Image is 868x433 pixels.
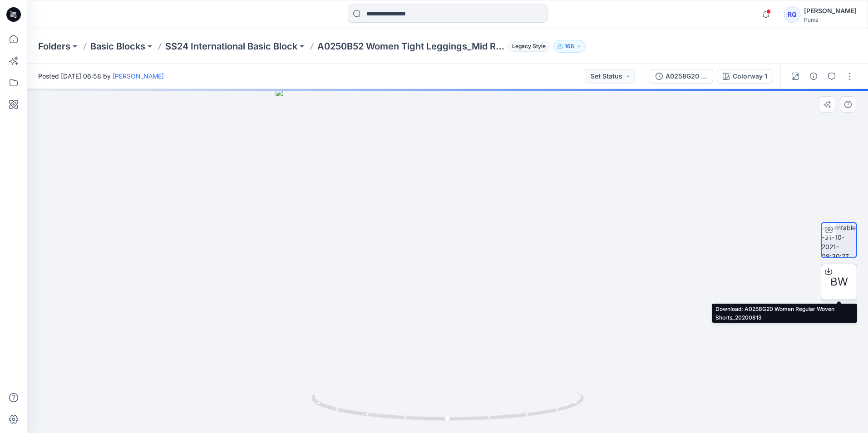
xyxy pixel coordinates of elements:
[90,40,145,53] a: Basic Blocks
[806,69,821,84] button: Details
[717,69,773,84] button: Colorway 1
[830,274,848,290] span: BW
[666,71,707,81] div: A0258G20 Women Regular Woven Shorts
[565,41,574,51] p: 168
[504,40,550,53] button: Legacy Style
[822,223,856,257] img: turntable-31-10-2021-09:30:27
[317,40,504,53] p: A0250B52 Women Tight Leggings_Mid Rise
[804,5,857,16] div: [PERSON_NAME]
[113,72,164,80] a: [PERSON_NAME]
[784,6,800,23] div: RQ
[38,71,164,81] span: Posted [DATE] 06:58 by
[553,40,586,53] button: 168
[508,41,550,52] span: Legacy Style
[733,71,767,81] div: Colorway 1
[650,69,713,84] button: A0258G20 Women Regular Woven Shorts
[165,40,297,53] a: SS24 International Basic Block
[804,16,857,23] div: Puma
[38,40,70,53] a: Folders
